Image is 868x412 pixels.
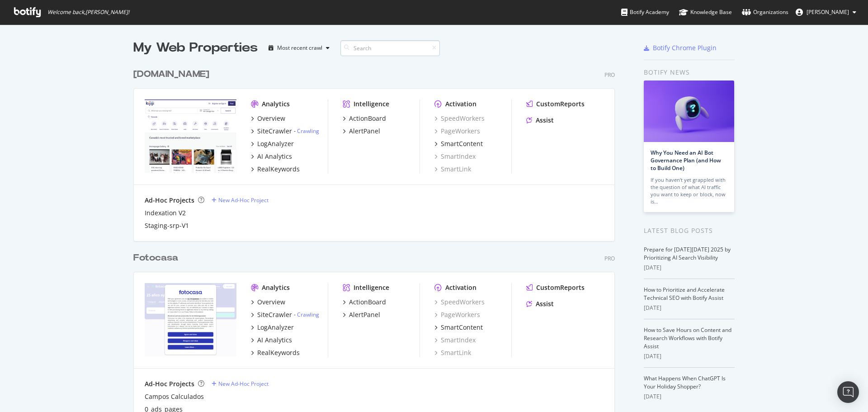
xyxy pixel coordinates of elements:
[212,380,269,388] a: New Ad-Hoc Project
[262,283,290,292] div: Analytics
[536,283,585,292] div: CustomReports
[445,99,476,109] div: Activation
[257,139,294,148] div: LogAnalyzer
[644,246,731,261] a: Prepare for [DATE][DATE] 2025 by Prioritizing AI Search Visibility
[434,323,483,332] a: SmartContent
[145,221,189,230] a: Staging-srp-V1
[343,114,386,123] a: ActionBoard
[145,208,186,218] a: Indexation V2
[807,8,849,16] span: Matthieu Feru
[526,116,554,125] a: Assist
[349,298,386,307] div: ActionBoard
[644,67,735,77] div: Botify news
[644,226,735,236] div: Latest Blog Posts
[526,99,585,109] a: CustomReports
[251,127,319,136] a: SiteCrawler- Crawling
[294,311,319,318] div: -
[644,304,735,312] div: [DATE]
[644,286,725,302] a: How to Prioritize and Accelerate Technical SEO with Botify Assist
[340,40,440,56] input: Search
[644,326,731,350] a: How to Save Hours on Content and Research Workflows with Botify Assist
[218,380,269,388] div: New Ad-Hoc Project
[294,127,319,135] div: -
[441,323,483,332] div: SmartContent
[644,43,717,52] a: Botify Chrome Plugin
[536,116,554,125] div: Assist
[679,8,732,17] div: Knowledge Base
[526,283,585,292] a: CustomReports
[257,348,300,357] div: RealKeywords
[257,152,292,161] div: AI Analytics
[343,310,380,319] a: AlertPanel
[644,374,726,390] a: What Happens When ChatGPT Is Your Holiday Shopper?
[251,298,285,307] a: Overview
[277,45,322,51] div: Most recent crawl
[526,299,554,308] a: Assist
[434,114,485,123] a: SpeedWorkers
[644,264,735,272] div: [DATE]
[434,152,476,161] a: SmartIndex
[604,255,615,262] div: Pro
[434,139,483,148] a: SmartContent
[257,323,294,332] div: LogAnalyzer
[349,127,380,136] div: AlertPanel
[354,283,389,292] div: Intelligence
[251,139,294,148] a: LogAnalyzer
[212,196,269,204] a: New Ad-Hoc Project
[354,99,389,109] div: Intelligence
[257,114,285,123] div: Overview
[343,298,386,307] a: ActionBoard
[644,393,735,401] div: [DATE]
[251,114,285,123] a: Overview
[265,41,333,55] button: Most recent crawl
[47,9,129,16] span: Welcome back, [PERSON_NAME] !
[257,310,292,319] div: SiteCrawler
[257,127,292,136] div: SiteCrawler
[257,336,292,345] div: AI Analytics
[441,139,483,148] div: SmartContent
[349,114,386,123] div: ActionBoard
[434,348,471,357] a: SmartLink
[133,251,178,265] div: Fotocasa
[434,165,471,174] a: SmartLink
[145,392,204,401] a: Campos Calculados
[133,251,182,265] a: Fotocasa
[349,310,380,319] div: AlertPanel
[434,336,476,345] a: SmartIndex
[251,323,294,332] a: LogAnalyzer
[145,99,236,173] img: kijiji.ca
[145,379,194,388] div: Ad-Hoc Projects
[145,196,194,205] div: Ad-Hoc Projects
[653,43,717,52] div: Botify Chrome Plugin
[621,8,669,17] div: Botify Academy
[251,165,300,174] a: RealKeywords
[651,149,721,172] a: Why You Need an AI Bot Governance Plan (and How to Build One)
[644,352,735,360] div: [DATE]
[251,310,319,319] a: SiteCrawler- Crawling
[251,152,292,161] a: AI Analytics
[434,298,485,307] a: SpeedWorkers
[644,81,734,142] img: Why You Need an AI Bot Governance Plan (and How to Build One)
[257,165,300,174] div: RealKeywords
[536,299,554,308] div: Assist
[251,336,292,345] a: AI Analytics
[145,283,236,356] img: fotocasa.es
[837,381,859,403] div: Open Intercom Messenger
[651,176,727,205] div: If you haven’t yet grappled with the question of what AI traffic you want to keep or block, now is…
[297,311,319,318] a: Crawling
[257,298,285,307] div: Overview
[434,310,480,319] a: PageWorkers
[742,8,788,17] div: Organizations
[445,283,476,292] div: Activation
[133,68,213,81] a: [DOMAIN_NAME]
[788,5,863,19] button: [PERSON_NAME]
[133,39,258,57] div: My Web Properties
